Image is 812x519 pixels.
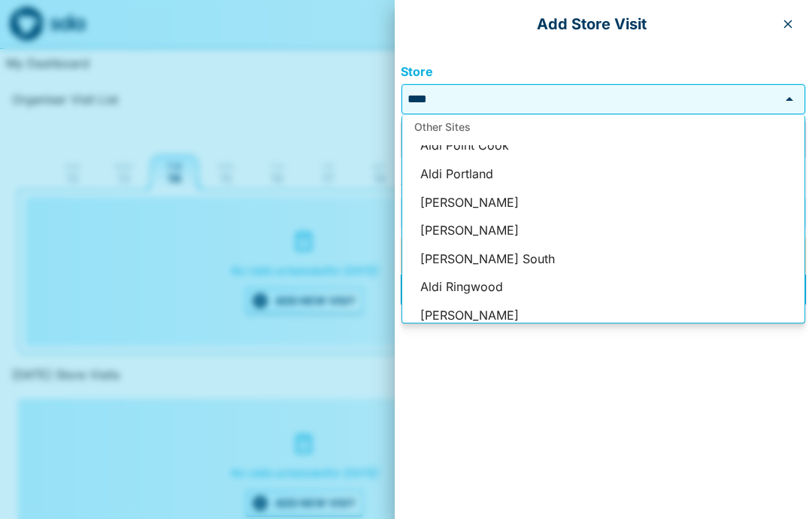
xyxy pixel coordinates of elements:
button: Start Now [401,121,604,158]
li: Aldi Portland [402,160,804,189]
li: Aldi Ringwood [402,273,804,302]
button: ADD VISIT [401,274,806,304]
p: Add Store Visit [407,12,776,36]
li: [PERSON_NAME] South [402,245,804,274]
li: [PERSON_NAME] [402,302,804,330]
li: [PERSON_NAME] [402,189,804,217]
button: Close [779,89,800,110]
label: Store [401,63,806,80]
p: Scheduled visit date [401,164,806,199]
li: [PERSON_NAME] [402,217,804,245]
div: Other Sites [402,109,804,145]
li: Aldi Point Cook [402,132,804,160]
div: Now or Scheduled [401,121,806,158]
